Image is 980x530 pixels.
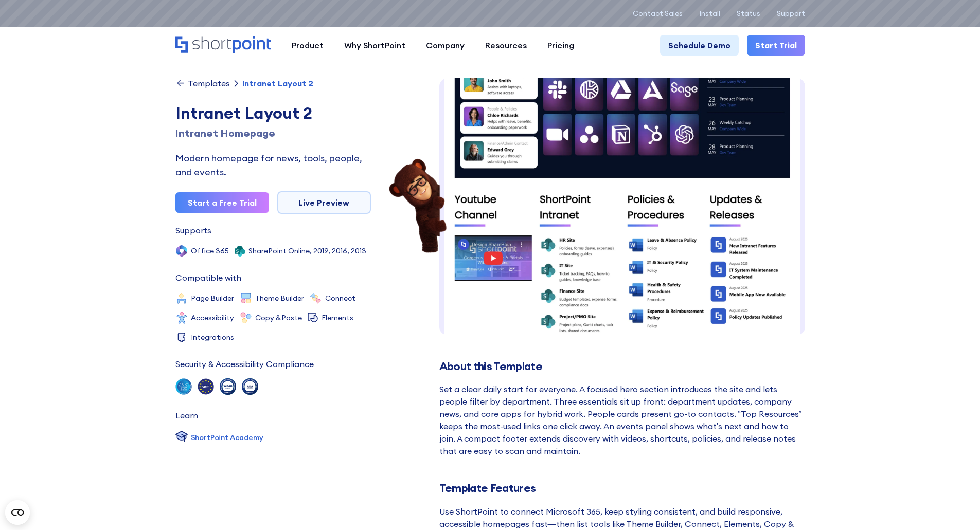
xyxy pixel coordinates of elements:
[175,411,198,419] div: Learn
[248,247,366,254] div: SharePoint Online, 2019, 2016, 2013
[188,79,230,87] div: Templates
[175,151,371,179] div: Modern homepage for news, tools, people, and events.
[175,78,230,88] a: Templates
[322,314,353,321] div: Elements
[334,35,416,56] a: Why ShortPoint
[699,9,720,17] a: Install
[175,101,371,125] div: Intranet Layout 2
[255,314,302,321] div: Copy &Paste
[633,9,683,17] a: Contact Sales
[292,39,324,51] div: Product
[255,295,304,302] div: Theme Builder
[737,9,760,17] a: Status
[475,35,537,56] a: Resources
[747,35,805,56] a: Start Trial
[344,39,405,51] div: Why ShortPoint
[191,334,234,341] div: Integrations
[175,36,271,54] a: Home
[426,39,465,51] div: Company
[439,360,805,373] h2: About this Template
[175,378,192,395] img: soc 2
[325,295,355,302] div: Connect
[191,432,263,443] div: ShortPoint Academy
[242,79,313,87] div: Intranet Layout 2
[175,226,211,234] div: Supports
[191,314,234,321] div: Accessibility
[175,430,263,445] a: ShortPoint Academy
[439,482,805,495] h2: Template Features
[175,125,371,141] h1: Intranet Homepage
[281,35,334,56] a: Product
[191,295,234,302] div: Page Builder
[5,500,30,525] button: Open CMP widget
[439,383,805,457] div: Set a clear daily start for everyone. A focused hero section introduces the site and lets people ...
[191,247,229,254] div: Office 365
[795,411,980,530] iframe: Chat Widget
[175,360,314,368] div: Security & Accessibility Compliance
[416,35,475,56] a: Company
[175,192,269,213] a: Start a Free Trial
[537,35,584,56] a: Pricing
[277,191,371,214] a: Live Preview
[485,39,527,51] div: Resources
[547,39,574,51] div: Pricing
[777,9,805,17] a: Support
[660,35,739,56] a: Schedule Demo
[175,273,241,282] div: Compatible with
